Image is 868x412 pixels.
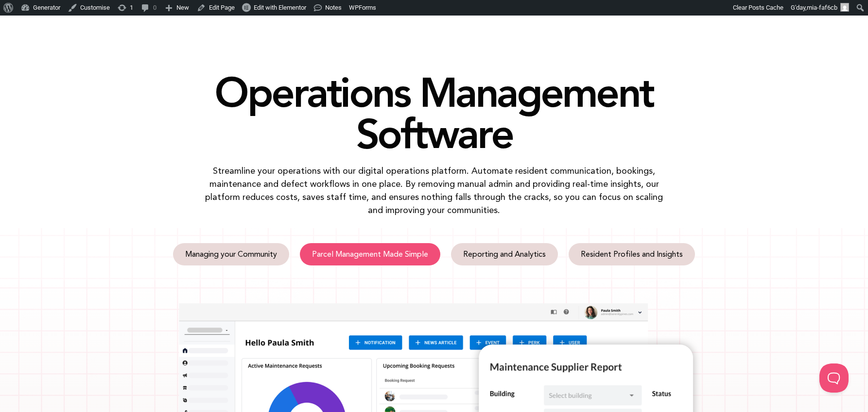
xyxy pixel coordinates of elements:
[300,243,440,265] a: Parcel Management Made Simple
[185,250,277,258] span: Managing your Community
[173,243,289,265] a: Managing your Community
[581,250,683,258] span: Resident Profiles and Insights
[254,4,306,11] span: Edit with Elementor
[819,363,849,393] iframe: Toggle Customer Support
[199,164,670,216] p: Streamline your operations with our digital operations platform. Automate resident communication,...
[157,72,711,154] h1: Operations Management Software
[569,243,695,265] a: Resident Profiles and Insights
[807,4,837,11] span: mia-faf6cb
[451,243,558,265] a: Reporting and Analytics
[312,250,428,258] span: Parcel Management Made Simple
[463,250,546,258] span: Reporting and Analytics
